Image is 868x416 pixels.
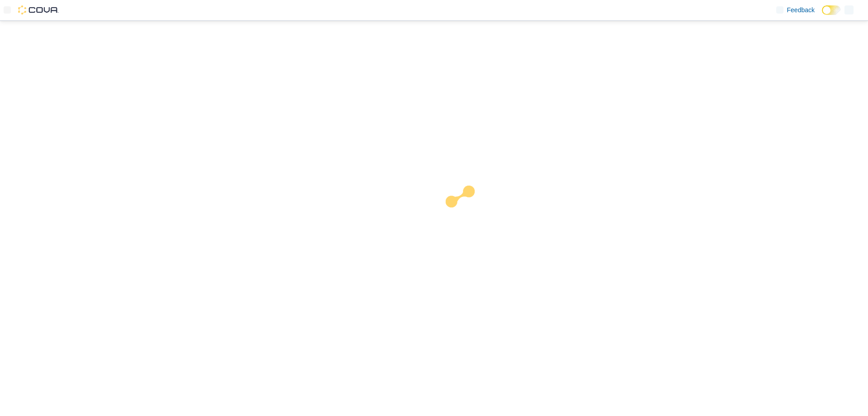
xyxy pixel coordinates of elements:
img: Cova [18,5,59,14]
input: Dark Mode [822,5,841,15]
span: Feedback [787,5,815,14]
img: cova-loader [434,179,502,247]
a: Feedback [773,1,818,19]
